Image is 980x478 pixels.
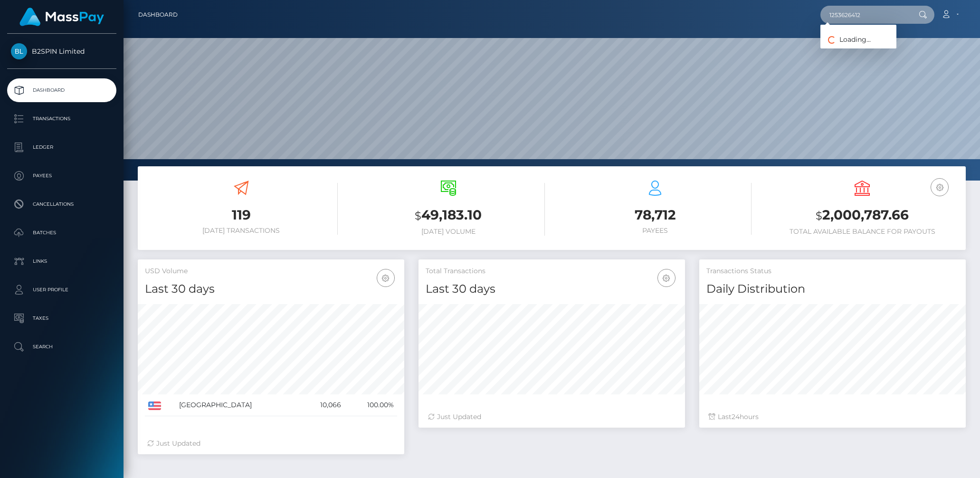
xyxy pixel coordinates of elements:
h4: Daily Distribution [706,281,959,297]
h4: Last 30 days [426,281,678,297]
a: User Profile [7,278,116,302]
div: Just Updated [428,412,676,422]
p: Taxes [11,311,113,325]
td: 10,066 [301,394,345,416]
a: Links [7,249,116,273]
h6: Payees [559,227,752,235]
span: Loading... [820,35,871,44]
a: Transactions [7,107,116,131]
p: Ledger [11,140,113,154]
a: Payees [7,164,116,188]
small: $ [816,209,822,222]
h5: Total Transactions [426,267,678,276]
a: Cancellations [7,192,116,216]
p: User Profile [11,283,113,297]
p: Transactions [11,112,113,126]
td: 100.00% [344,394,397,416]
a: Search [7,335,116,359]
a: Batches [7,221,116,245]
h4: Last 30 days [145,281,397,297]
h6: Total Available Balance for Payouts [766,228,959,236]
a: Dashboard [138,5,178,25]
a: Ledger [7,135,116,159]
div: Last hours [709,412,956,422]
h3: 2,000,787.66 [766,206,959,225]
h3: 78,712 [559,206,752,224]
input: Search... [820,6,910,24]
p: Payees [11,169,113,183]
small: $ [415,209,421,222]
p: Search [11,340,113,354]
span: B2SPIN Limited [7,47,116,56]
img: US.png [148,402,161,410]
div: Just Updated [147,439,395,449]
h5: Transactions Status [706,267,959,276]
p: Links [11,254,113,268]
h5: USD Volume [145,267,397,276]
img: B2SPIN Limited [11,43,27,59]
p: Dashboard [11,83,113,97]
p: Batches [11,226,113,240]
span: 24 [732,412,740,421]
td: [GEOGRAPHIC_DATA] [176,394,301,416]
img: MassPay Logo [19,8,104,26]
h3: 119 [145,206,338,224]
h6: [DATE] Volume [352,228,545,236]
a: Taxes [7,306,116,330]
p: Cancellations [11,197,113,211]
h3: 49,183.10 [352,206,545,225]
a: Dashboard [7,78,116,102]
h6: [DATE] Transactions [145,227,338,235]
